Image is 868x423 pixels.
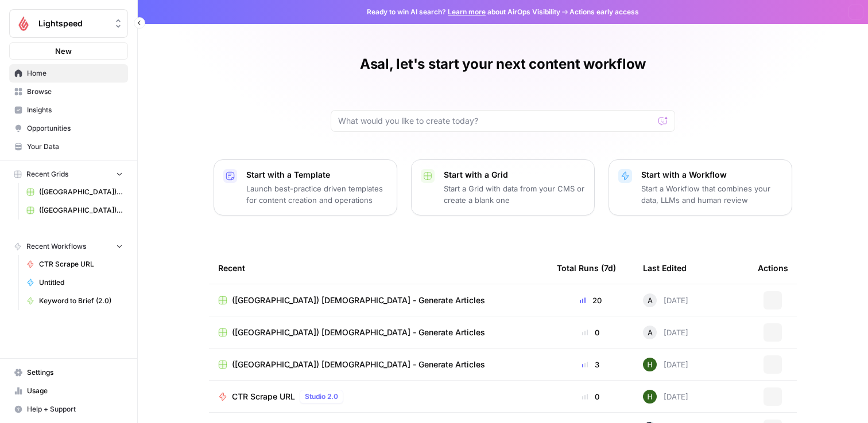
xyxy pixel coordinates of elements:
[557,327,625,338] div: 0
[444,169,585,181] p: Start with a Grid
[232,327,485,338] span: ([GEOGRAPHIC_DATA]) [DEMOGRAPHIC_DATA] - Generate Articles
[641,169,782,181] p: Start with a Workflow
[39,187,123,197] span: ([GEOGRAPHIC_DATA]) [DEMOGRAPHIC_DATA] - Generate Articles
[27,142,123,152] span: Your Data
[444,183,585,206] p: Start a Grid with data from your CMS or create a blank one
[557,252,616,284] div: Total Runs (7d)
[232,359,485,370] span: ([GEOGRAPHIC_DATA]) [DEMOGRAPHIC_DATA] - Generate Articles
[55,45,72,57] span: New
[569,7,639,17] span: Actions early access
[232,391,295,402] span: CTR Scrape URL
[27,87,123,97] span: Browse
[643,252,687,284] div: Last Edited
[27,367,123,378] span: Settings
[648,295,653,306] span: A
[21,273,128,292] a: Untitled
[21,183,128,201] a: ([GEOGRAPHIC_DATA]) [DEMOGRAPHIC_DATA] - Generate Articles
[648,327,653,338] span: A
[39,259,123,269] span: CTR Scrape URL
[27,386,123,396] span: Usage
[27,123,123,134] span: Opportunities
[643,293,688,307] div: [DATE]
[448,7,486,16] a: Learn more
[39,296,123,306] span: Keyword to Brief (2.0)
[9,238,128,255] button: Recent Workflows
[246,183,387,206] p: Launch best-practice driven templates for content creation and operations
[21,292,128,310] a: Keyword to Brief (2.0)
[13,13,34,34] img: Lightspeed Logo
[643,326,688,339] div: [DATE]
[26,241,86,252] span: Recent Workflows
[218,252,538,284] div: Recent
[9,400,128,418] button: Help + Support
[9,363,128,382] a: Settings
[27,68,123,79] span: Home
[557,391,625,402] div: 0
[9,166,128,183] button: Recent Grids
[38,18,108,29] span: Lightspeed
[218,295,538,306] a: ([GEOGRAPHIC_DATA]) [DEMOGRAPHIC_DATA] - Generate Articles
[218,327,538,338] a: ([GEOGRAPHIC_DATA]) [DEMOGRAPHIC_DATA] - Generate Articles
[27,105,123,115] span: Insights
[643,390,688,404] div: [DATE]
[360,55,646,73] h1: Asal, let's start your next content workflow
[246,169,387,181] p: Start with a Template
[367,7,560,17] span: Ready to win AI search? about AirOps Visibility
[26,169,68,179] span: Recent Grids
[557,359,625,370] div: 3
[643,390,657,404] img: 8c87fa9lbfqgy9g50y7q29s4xs59
[218,359,538,370] a: ([GEOGRAPHIC_DATA]) [DEMOGRAPHIC_DATA] - Generate Articles
[21,255,128,273] a: CTR Scrape URL
[232,295,485,306] span: ([GEOGRAPHIC_DATA]) [DEMOGRAPHIC_DATA] - Generate Articles
[218,390,538,404] a: CTR Scrape URLStudio 2.0
[39,277,123,288] span: Untitled
[609,159,792,216] button: Start with a WorkflowStart a Workflow that combines your data, LLMs and human review
[9,138,128,156] a: Your Data
[643,358,688,371] div: [DATE]
[9,119,128,138] a: Opportunities
[338,115,654,127] input: What would you like to create today?
[39,205,123,216] span: ([GEOGRAPHIC_DATA]) [DEMOGRAPHIC_DATA] - Generate Articles
[643,358,657,371] img: 8c87fa9lbfqgy9g50y7q29s4xs59
[9,42,128,60] button: New
[21,201,128,220] a: ([GEOGRAPHIC_DATA]) [DEMOGRAPHIC_DATA] - Generate Articles
[557,295,625,306] div: 20
[9,9,128,38] button: Workspace: Lightspeed
[9,382,128,400] a: Usage
[641,183,782,206] p: Start a Workflow that combines your data, LLMs and human review
[9,64,128,83] a: Home
[305,391,338,402] span: Studio 2.0
[411,159,595,216] button: Start with a GridStart a Grid with data from your CMS or create a blank one
[9,101,128,119] a: Insights
[27,404,123,414] span: Help + Support
[9,83,128,101] a: Browse
[758,252,788,284] div: Actions
[214,159,397,216] button: Start with a TemplateLaunch best-practice driven templates for content creation and operations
